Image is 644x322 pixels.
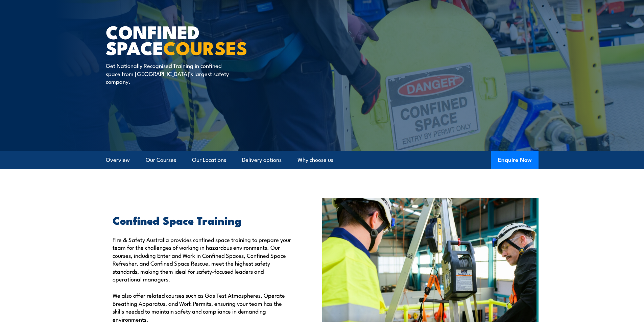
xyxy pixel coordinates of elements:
a: Overview [106,151,130,169]
button: Enquire Now [491,151,539,169]
a: Our Courses [146,151,176,169]
h2: Confined Space Training [113,215,291,225]
a: Delivery options [242,151,282,169]
strong: COURSES [163,33,247,61]
a: Why choose us [297,151,333,169]
a: Our Locations [192,151,226,169]
h1: Confined Space [106,24,273,55]
p: Get Nationally Recognised Training in confined space from [GEOGRAPHIC_DATA]’s largest safety comp... [106,61,229,85]
p: Fire & Safety Australia provides confined space training to prepare your team for the challenges ... [113,236,291,283]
